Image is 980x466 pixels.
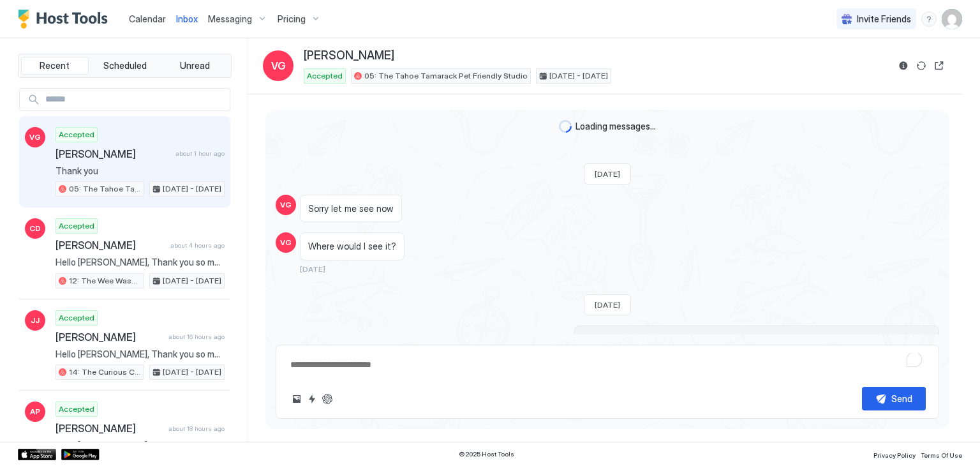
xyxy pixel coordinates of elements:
button: Recent [21,57,89,75]
span: Unread [180,60,210,71]
span: Hello [PERSON_NAME], Thank you so much for your booking! We'll send the check-in instructions [DA... [56,349,225,360]
span: Sorry let me see now [308,203,394,214]
a: Host Tools Logo [18,10,114,29]
span: Messaging [208,13,252,25]
span: Inbox [176,13,198,24]
a: Privacy Policy [873,447,916,461]
span: 05: The Tahoe Tamarack Pet Friendly Studio [364,70,528,82]
button: Sync reservation [914,58,929,73]
span: Thank you [56,165,225,177]
span: Accepted [59,129,94,140]
span: Hello [PERSON_NAME], Thank you so much for your booking! We'll send the check-in instructions [DA... [56,440,225,451]
span: about 16 hours ago [168,333,225,341]
span: [PERSON_NAME] [56,422,163,435]
span: [DATE] - [DATE] [549,70,608,82]
span: [PERSON_NAME] [56,239,165,252]
span: [PERSON_NAME] [56,147,170,160]
span: Privacy Policy [873,451,916,459]
span: 12: The Wee Washoe Pet-Friendly Studio [69,275,141,287]
span: Hello [PERSON_NAME], Thank you so much for your booking! We'll send the check-in instructions on ... [56,257,225,268]
span: [PERSON_NAME] [304,49,394,63]
button: Send [862,387,926,410]
span: CD [29,223,41,234]
span: [DATE] - [DATE] [163,366,221,378]
span: [DATE] [300,264,325,274]
button: Scheduled [91,57,159,75]
span: VG [271,58,286,73]
button: ChatGPT Auto Reply [320,391,335,407]
span: © 2025 Host Tools [459,450,514,458]
textarea: To enrich screen reader interactions, please activate Accessibility in Grammarly extension settings [289,353,926,377]
span: JJ [31,315,40,326]
span: VG [280,199,292,211]
span: [DATE] - [DATE] [163,275,221,287]
span: 14: The Curious Cub Pet Friendly Studio [69,366,141,378]
div: Send [891,392,912,405]
button: Upload image [289,391,304,407]
a: Inbox [176,12,198,26]
span: [DATE] - [DATE] [163,183,221,195]
button: Unread [161,57,228,75]
span: Accepted [59,403,94,415]
input: Input Field [40,89,230,110]
span: Calendar [129,13,166,24]
div: tab-group [18,54,232,78]
span: VG [280,237,292,248]
div: User profile [942,9,962,29]
span: [DATE] [595,300,620,310]
span: 05: The Tahoe Tamarack Pet Friendly Studio [69,183,141,195]
span: Loading messages... [575,121,656,132]
span: [DATE] [595,169,620,179]
span: I don’t see why you not see it. Try to navigate around the app and it should show you [583,334,931,345]
span: AP [30,406,40,417]
span: about 1 hour ago [175,149,225,158]
span: Pricing [278,13,306,25]
span: Accepted [307,70,343,82]
span: Accepted [59,220,94,232]
a: Google Play Store [61,449,100,460]
button: Open reservation [932,58,947,73]
button: Quick reply [304,391,320,407]
button: Reservation information [896,58,911,73]
span: Recent [40,60,70,71]
span: Scheduled [103,60,147,71]
div: loading [559,120,572,133]
span: Accepted [59,312,94,324]
a: Calendar [129,12,166,26]
span: VG [29,132,41,143]
span: Where would I see it? [308,241,396,252]
a: App Store [18,449,56,460]
span: [PERSON_NAME] [56,331,163,343]
span: Invite Friends [857,13,911,25]
div: menu [921,11,937,27]
span: about 18 hours ago [168,425,225,433]
a: Terms Of Use [921,447,962,461]
span: Terms Of Use [921,451,962,459]
span: about 4 hours ago [170,241,225,250]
